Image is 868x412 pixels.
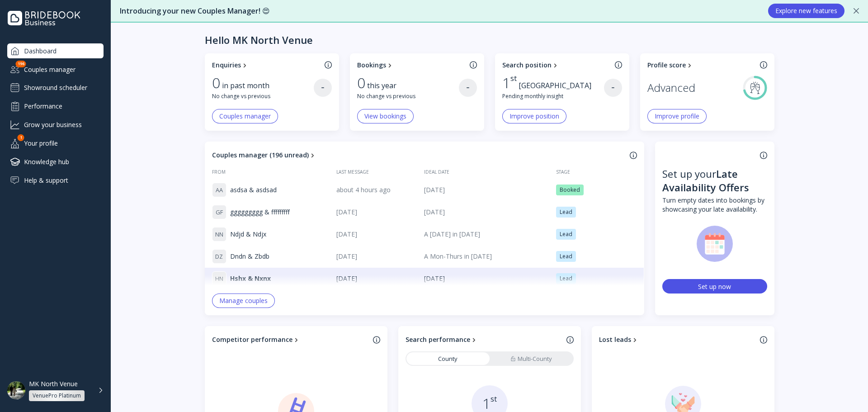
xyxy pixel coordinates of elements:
[212,61,241,70] div: Enquiries
[336,252,417,261] div: [DATE]
[230,185,277,194] span: asdsa & asdsad
[560,231,572,238] div: Lead
[775,7,837,14] div: Explore new features
[212,61,321,70] a: Enquiries
[230,230,266,239] span: Ndjd & Ndjx
[212,249,226,264] div: D Z
[230,208,290,217] span: ggggggggg & fffffffff
[406,352,490,365] a: County
[336,169,424,175] div: Last message
[7,136,104,151] div: Your profile
[212,227,226,242] div: N N
[424,185,549,194] div: [DATE]
[662,167,767,196] div: Set up your
[230,274,271,283] span: Hshx & Nxnx
[222,81,275,91] div: in past month
[7,43,104,58] a: Dashboard
[357,109,414,123] button: View bookings
[502,109,566,123] button: Improve position
[212,183,226,197] div: A A
[599,335,756,344] a: Lost leads
[357,61,466,70] a: Bookings
[18,134,24,141] div: 1
[560,275,572,282] div: Lead
[212,109,278,123] button: Couples manager
[219,113,271,120] div: Couples manager
[7,62,104,77] div: Couples manager
[367,81,402,91] div: this year
[29,380,78,388] div: MK North Venue
[560,186,580,194] div: Booked
[424,230,549,239] div: A [DATE] in [DATE]
[424,169,556,175] div: Ideal date
[519,81,597,91] div: [GEOGRAPHIC_DATA]
[336,185,417,194] div: about 4 hours ago
[33,392,81,399] div: VenuePro Platinum
[7,136,104,151] a: Your profile1
[502,61,611,70] a: Search position
[336,274,417,283] div: [DATE]
[556,169,644,175] div: Stage
[424,274,549,283] div: [DATE]
[212,74,220,91] div: 0
[662,279,767,294] button: Set up now
[510,355,552,363] div: Multi-County
[212,271,226,286] div: H N
[424,252,549,261] div: A Mon-Thurs in [DATE]
[7,99,104,114] a: Performance
[205,169,337,175] div: From
[205,33,313,46] div: Hello MK North Venue
[647,61,756,70] a: Profile score
[16,61,26,67] div: 196
[7,117,104,132] a: Grow your business
[768,4,844,18] button: Explore new features
[406,335,470,344] div: Search performance
[7,173,104,188] a: Help & support
[212,151,309,160] div: Couples manager (196 unread)
[502,92,604,100] div: Pending monthly insight
[599,335,631,344] div: Lost leads
[212,335,369,344] a: Competitor performance
[424,208,549,217] div: [DATE]
[662,167,749,194] div: Late Availability Offers
[560,253,572,260] div: Lead
[647,79,695,96] div: Advanced
[364,113,406,120] div: View bookings
[357,92,459,100] div: No change vs previous
[219,297,268,304] div: Manage couples
[212,205,226,219] div: G F
[560,208,572,216] div: Lead
[7,381,25,399] img: dpr=1,fit=cover,g=face,w=48,h=48
[230,252,269,261] span: Dndn & Zbdb
[655,113,699,120] div: Improve profile
[7,81,104,95] a: Showround scheduler
[7,154,104,169] a: Knowledge hub
[698,282,731,291] div: Set up now
[662,196,767,214] div: Turn empty dates into bookings by showcasing your late availability.
[647,61,686,70] div: Profile score
[120,6,759,16] div: Introducing your new Couples Manager! 😍
[502,61,552,70] div: Search position
[406,335,563,344] a: Search performance
[509,113,559,120] div: Improve position
[502,74,517,91] div: 1
[212,151,626,160] a: Couples manager (196 unread)
[212,294,275,308] button: Manage couples
[212,92,314,100] div: No change vs previous
[7,62,104,77] a: Couples manager196
[336,208,417,217] div: [DATE]
[357,61,386,70] div: Bookings
[647,109,707,123] button: Improve profile
[357,74,365,91] div: 0
[336,230,417,239] div: [DATE]
[212,335,292,344] div: Competitor performance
